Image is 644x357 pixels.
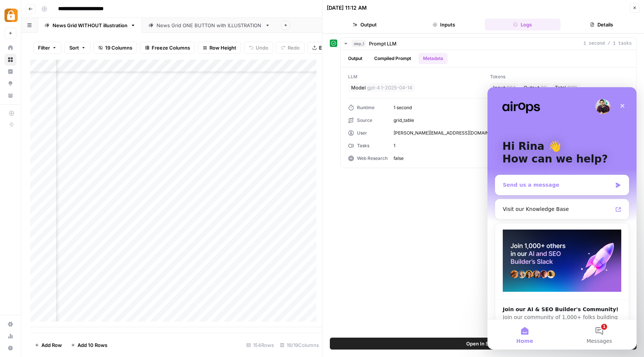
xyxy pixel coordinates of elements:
span: Undo [256,44,268,51]
button: Undo [244,42,273,54]
span: 1010 [567,84,577,91]
button: 1 second / 1 tasks [341,38,636,50]
div: 1 second / 1 tasks [341,50,636,168]
span: [PERSON_NAME][EMAIL_ADDRESS][DOMAIN_NAME] [394,130,629,136]
span: 26 [541,84,547,91]
button: Filter [33,42,61,54]
a: News Grid ONE BUTTON with ILLUSTRATION [142,18,277,33]
div: [DATE] 11:12 AM [327,4,367,12]
button: Metadata [419,53,448,64]
button: Logs [485,19,561,31]
button: Add 10 Rows [66,339,112,351]
a: Settings [4,318,16,330]
span: Add Row [41,341,62,349]
span: Open In Studio [466,340,501,347]
a: Browse [4,54,16,66]
button: Help + Support [4,342,16,354]
span: Sort [69,44,79,51]
a: Usage [4,330,16,342]
div: Runtime [348,104,388,111]
button: Row Height [198,42,241,54]
div: User [348,130,388,136]
a: Your Data [4,89,16,101]
div: 154 Rows [243,339,277,351]
button: Sort [64,42,91,54]
button: Export CSV [307,42,350,54]
span: Model [351,84,366,91]
span: Add 10 Rows [78,341,107,349]
button: Open In Studio [330,338,637,350]
span: Prompt LLM [369,40,397,47]
span: 1 [394,142,629,149]
button: Freeze Columns [140,42,195,54]
div: News Grid ONE BUTTON with ILLUSTRATION [157,22,262,29]
div: 19/19 Columns [277,339,322,351]
span: 19 Columns [105,44,132,51]
span: Freeze Columns [152,44,190,51]
span: Row Height [209,44,236,51]
a: News Grid WITHOUT illustration [38,18,142,33]
span: Filter [38,44,50,51]
div: Tasks [348,142,388,149]
a: Home [4,42,16,54]
img: Adzz Logo [4,9,18,22]
span: gpt-4.1-2025-04-14 [367,84,412,91]
div: News Grid WITHOUT illustration [53,22,127,29]
button: Compiled Prompt [370,53,416,64]
button: Redo [276,42,304,54]
span: step_1 [352,40,366,47]
button: Inputs [406,19,482,31]
button: Output [327,19,403,31]
span: Output [524,84,539,91]
button: Add Row [30,339,66,351]
span: 1 second [394,104,629,111]
a: Opportunities [4,78,16,89]
div: Source [348,117,388,124]
span: Tokens [490,73,629,80]
span: LLM [348,73,487,80]
span: 1 second / 1 tasks [583,40,632,47]
span: Redo [288,44,300,51]
iframe: Intercom live chat [487,87,637,350]
button: 19 Columns [94,42,137,54]
a: Insights [4,66,16,78]
button: Details [563,19,640,31]
button: Output [344,53,367,64]
span: grid_table [394,117,629,124]
button: Workspace: Adzz [4,6,16,25]
span: 984 [506,84,515,91]
span: Input [493,84,505,91]
div: Web Research [348,155,388,162]
span: Total [555,84,566,91]
span: false [394,155,629,162]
